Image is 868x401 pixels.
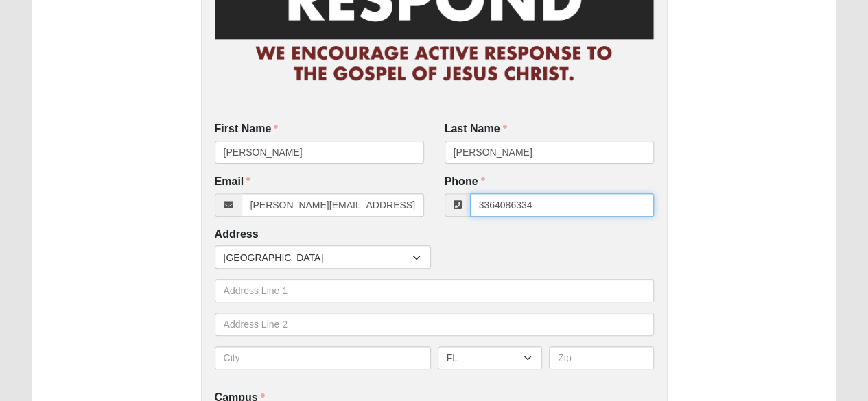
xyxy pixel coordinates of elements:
span: [GEOGRAPHIC_DATA] [224,246,412,269]
input: Zip [549,346,654,369]
label: Last Name [445,121,507,137]
input: Address Line 1 [215,279,654,302]
input: Address Line 2 [215,313,654,336]
label: Email [215,174,251,190]
label: First Name [215,121,279,137]
label: Phone [445,174,485,190]
label: Address [215,227,259,243]
input: City [215,346,431,369]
